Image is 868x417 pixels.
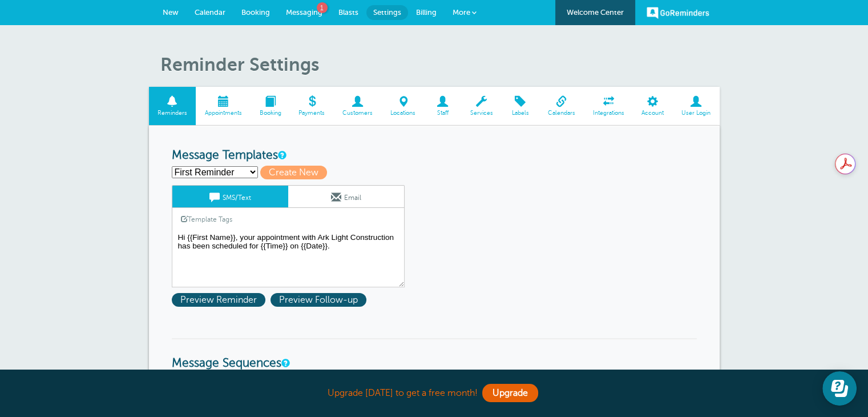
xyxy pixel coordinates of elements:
a: Settings [366,5,408,20]
a: User Login [673,87,720,125]
h3: Message Sequences [172,338,697,371]
span: Blasts [338,8,358,17]
a: Integrations [584,87,633,125]
span: Appointments [201,110,245,117]
span: Preview Follow-up [271,293,366,307]
a: Staff [424,87,461,125]
span: Payments [296,110,328,117]
a: Create New [260,167,332,178]
span: Create New [260,166,327,179]
iframe: Resource center [822,371,857,406]
span: Calendars [544,110,578,117]
div: Upgrade [DATE] to get a free month! [149,381,720,406]
a: Payments [290,87,334,125]
a: Preview Follow-up [271,295,369,305]
a: Customers [334,87,382,125]
span: User Login [679,110,714,117]
a: Labels [502,87,539,125]
span: 1 [317,2,328,13]
a: Booking [251,87,290,125]
span: Preview Reminder [172,293,265,307]
span: Labels [507,110,533,117]
a: Calendars [539,87,584,125]
span: Booking [256,110,284,117]
span: Staff [430,110,455,117]
span: Services [467,110,496,117]
a: Appointments [196,87,251,125]
span: Integrations [590,110,627,117]
textarea: Hi {{First Name}}, your appointment with Ark Light Construction has been scheduled for {{Time}} o... [172,230,405,287]
span: Reminders [155,110,191,117]
a: Locations [382,87,425,125]
span: Locations [387,110,419,117]
span: Calendar [195,8,225,17]
span: More [453,8,470,17]
a: SMS/Text [172,186,288,207]
a: Services [461,87,502,125]
span: Billing [416,8,437,17]
span: Settings [373,8,401,17]
h3: Message Templates [172,149,697,163]
span: Account [639,110,667,117]
a: Upgrade [482,384,538,402]
a: Email [288,186,404,207]
a: Account [633,87,673,125]
span: Booking [241,8,270,17]
span: Customers [340,110,376,117]
span: Messaging [286,8,322,17]
a: Preview Reminder [172,295,271,305]
a: Template Tags [172,208,241,230]
a: Message Sequences allow you to setup multiple reminder schedules that can use different Message T... [281,359,288,367]
h1: Reminder Settings [160,54,720,75]
span: New [163,8,179,17]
